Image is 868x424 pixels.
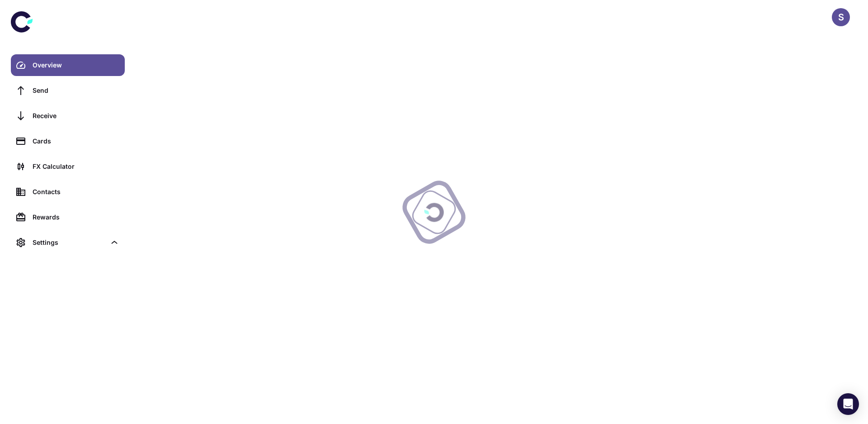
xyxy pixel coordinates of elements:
a: Rewards [11,206,125,228]
a: Send [11,80,125,101]
a: Overview [11,54,125,76]
div: Rewards [33,212,119,222]
a: Receive [11,105,125,127]
div: Send [33,86,119,95]
div: Overview [33,60,119,70]
div: Settings [33,238,106,248]
div: FX Calculator [33,162,119,172]
div: Receive [33,111,119,121]
a: FX Calculator [11,156,125,177]
div: Settings [11,232,125,253]
div: Cards [33,136,119,146]
button: S [832,8,850,26]
div: Open Intercom Messenger [837,393,859,415]
div: Contacts [33,187,119,197]
a: Cards [11,130,125,152]
a: Contacts [11,181,125,203]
